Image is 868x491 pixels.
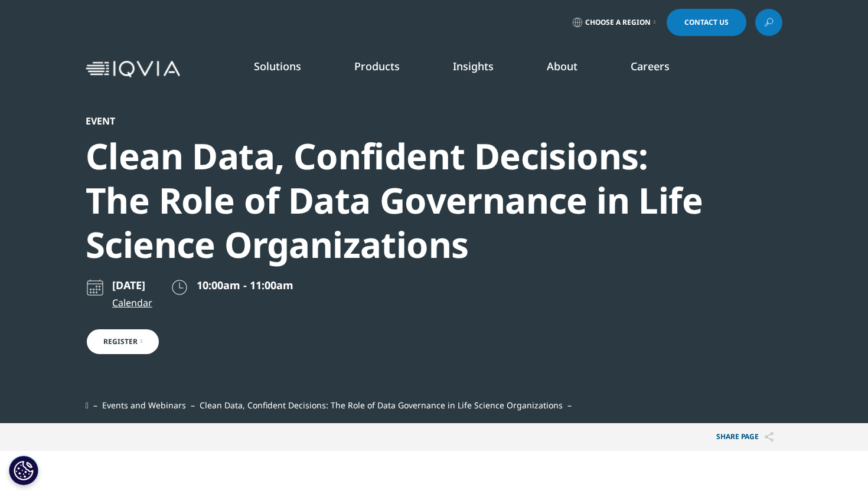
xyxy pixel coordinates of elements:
a: Careers [631,59,670,73]
p: [DATE] [112,278,152,292]
img: clock [170,278,189,297]
button: Share PAGEShare PAGE [707,423,782,451]
img: Share PAGE [765,432,774,442]
span: Choose a Region [585,18,651,27]
a: Events and Webinars [102,400,186,411]
div: Event [86,115,719,127]
a: Solutions [254,59,301,73]
a: Insights [453,59,494,73]
button: Cookie 设置 [9,456,38,485]
span: Clean Data, Confident Decisions: The Role of Data Governance in Life Science Organizations [200,400,563,411]
img: calendar [86,278,105,297]
img: IQVIA Healthcare Information Technology and Pharma Clinical Research Company [86,61,180,78]
a: About [547,59,577,73]
div: Clean Data, Confident Decisions: The Role of Data Governance in Life Science Organizations [86,134,719,267]
a: Contact Us [667,9,746,36]
span: 10:00am - 11:00am [197,278,293,292]
nav: Primary [185,41,782,97]
a: Products [354,59,400,73]
a: Register [86,328,160,355]
a: Calendar [112,296,152,310]
span: Contact Us [684,19,729,26]
p: Share PAGE [707,423,782,451]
